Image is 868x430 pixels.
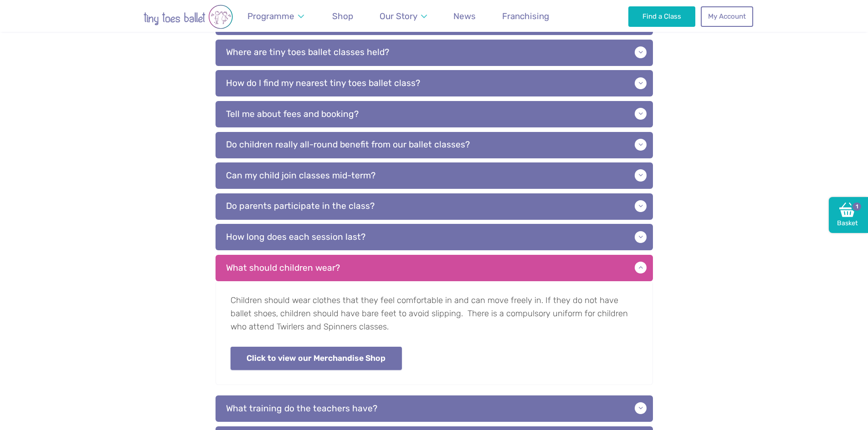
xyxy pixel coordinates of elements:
[115,5,261,29] img: tiny toes ballet
[453,11,476,21] span: News
[502,11,549,21] span: Franchising
[449,5,480,27] a: News
[380,11,417,21] span: Our Story
[231,347,402,370] a: Click to view our Merchandise Shop
[216,101,653,127] p: Tell me about fees and booking?
[216,395,653,422] p: What training do the teachers have?
[498,5,554,27] a: Franchising
[216,193,653,220] p: Do parents participate in the class?
[247,11,294,21] span: Programme
[243,5,308,27] a: Programme
[216,40,653,66] p: Where are tiny toes ballet classes held?
[216,70,653,96] p: How do I find my nearest tiny toes ballet class?
[216,224,653,250] p: How long does each session last?
[216,162,653,189] p: Can my child join classes mid-term?
[851,201,862,212] span: 1
[701,6,753,26] a: My Account
[328,5,358,27] a: Shop
[375,5,431,27] a: Our Story
[216,255,653,281] p: What should children wear?
[628,6,695,26] a: Find a Class
[332,11,353,21] span: Shop
[216,281,653,385] p: Children should wear clothes that they feel comfortable in and can move freely in. If they do not...
[216,132,653,158] p: Do children really all-round benefit from our ballet classes?
[829,197,868,233] a: Basket1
